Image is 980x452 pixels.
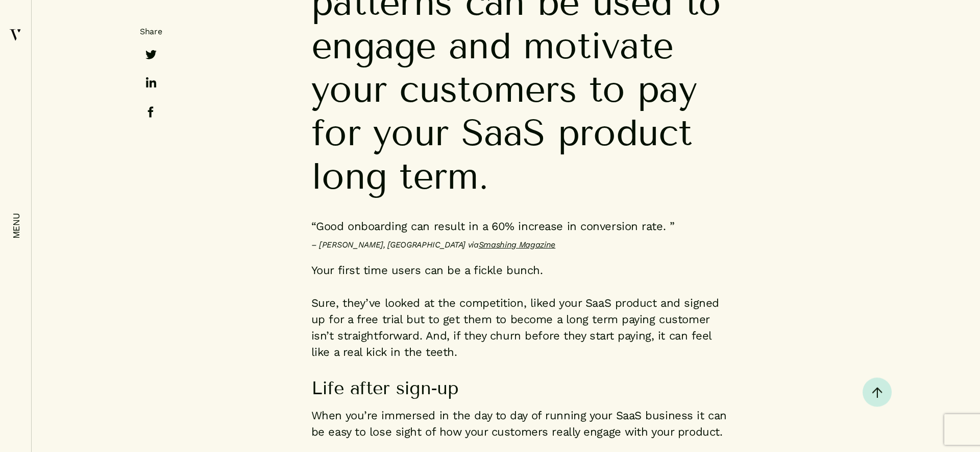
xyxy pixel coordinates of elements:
[143,47,159,63] img: ico-twitter-fill-black.svg
[589,67,625,111] span: to
[311,67,387,111] span: your
[399,154,487,198] span: term.
[872,387,883,398] img: up-chevron
[311,377,730,399] h3: Life after sign-up
[449,24,511,67] span: and
[311,154,387,198] span: long
[399,67,577,111] span: customers
[311,408,730,440] p: When you’re immersed in the day to day of running your SaaS business it can be easy to lose sight...
[638,67,697,111] span: pay
[311,239,730,251] cite: – [PERSON_NAME], [GEOGRAPHIC_DATA] via
[143,74,159,91] img: ico-linkedin-black.svg
[311,295,730,360] p: Sure, they’ve looked at the competition, liked your SaaS product and signed up for a free trial b...
[311,24,436,67] span: engage
[311,218,730,235] p: “Good onboarding can result in a 60% increase in conversion rate. ”
[461,111,545,154] span: SaaS
[311,111,361,154] span: for
[523,24,673,67] span: motivate
[373,111,449,154] span: your
[311,262,730,279] p: Your first time users can be a fickle bunch.
[141,102,161,122] img: ico-facebook-black.svg
[11,213,21,239] em: menu
[479,240,556,250] a: Smashing Magazine
[558,111,692,154] span: product
[140,27,162,36] span: Share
